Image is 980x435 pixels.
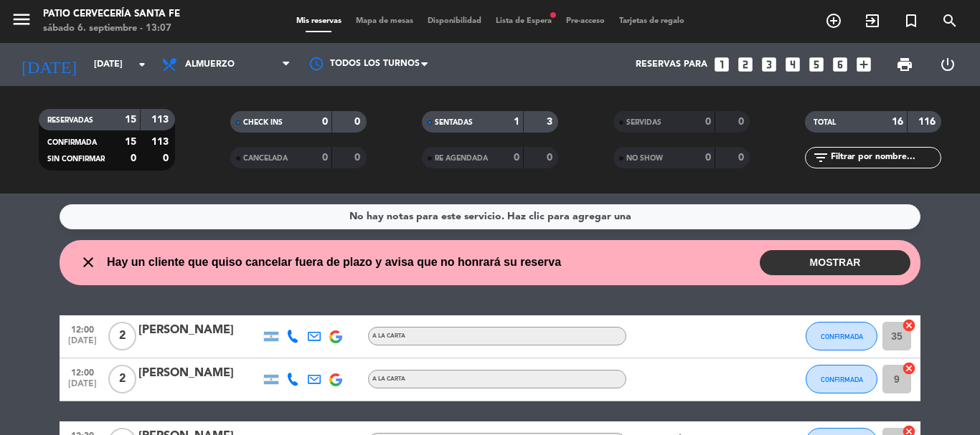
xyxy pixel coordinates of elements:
span: A LA CARTA [372,376,405,382]
img: google-logo.png [329,373,342,386]
strong: 0 [738,153,747,163]
span: TOTAL [814,119,836,126]
span: Reservas para [636,59,707,70]
i: cancel [902,361,916,376]
span: SIN CONFIRMAR [47,156,105,163]
button: MOSTRAR [760,250,910,275]
strong: 0 [547,153,555,163]
i: search [941,12,958,29]
span: Almuerzo [185,59,235,70]
strong: 0 [738,117,747,127]
strong: 15 [125,137,136,147]
span: CANCELADA [243,155,288,162]
i: [DATE] [11,49,87,80]
i: looks_one [712,55,731,74]
span: CHECK INS [243,119,283,126]
span: RE AGENDADA [435,155,488,162]
i: cancel [902,318,916,333]
span: Pre-acceso [559,17,612,25]
i: looks_5 [807,55,826,74]
button: CONFIRMADA [806,322,877,350]
span: NO SHOW [626,155,663,162]
strong: 0 [705,153,711,163]
strong: 0 [131,153,136,163]
span: Disponibilidad [420,17,489,25]
span: 12:00 [65,320,100,337]
span: 12:00 [65,363,100,380]
strong: 3 [547,117,555,127]
span: Tarjetas de regalo [612,17,692,25]
span: fiber_manual_record [549,11,557,19]
span: Hay un cliente que quiso cancelar fuera de plazo y avisa que no honrará su reserva [107,253,561,272]
i: close [80,254,97,271]
span: CONFIRMADA [821,376,863,383]
i: looks_6 [831,55,849,74]
i: exit_to_app [864,12,881,29]
i: filter_list [812,149,829,166]
span: print [896,56,913,73]
span: Lista de Espera [489,17,559,25]
span: CONFIRMADA [47,139,97,146]
strong: 0 [514,153,519,163]
i: arrow_drop_down [133,56,151,73]
i: power_settings_new [939,56,956,73]
i: looks_4 [783,55,802,74]
strong: 0 [354,153,363,163]
span: 2 [108,365,136,393]
strong: 0 [322,117,328,127]
span: CONFIRMADA [821,333,863,340]
span: SERVIDAS [626,119,661,126]
span: [DATE] [65,336,100,353]
strong: 0 [705,117,711,127]
strong: 1 [514,117,519,127]
span: SENTADAS [435,119,473,126]
strong: 0 [322,153,328,163]
strong: 116 [918,117,938,127]
img: google-logo.png [329,330,342,343]
div: [PERSON_NAME] [138,321,260,340]
span: Mapa de mesas [349,17,420,25]
strong: 15 [125,115,136,125]
span: 2 [108,322,136,350]
span: RESERVADAS [47,117,93,124]
input: Filtrar por nombre... [829,150,941,166]
strong: 113 [151,115,171,125]
span: BUSCAR [930,9,969,33]
span: A LA CARTA [372,333,405,339]
div: No hay notas para este servicio. Haz clic para agregar una [349,209,631,225]
span: Mis reservas [289,17,349,25]
strong: 0 [163,153,171,163]
span: WALK IN [853,9,892,33]
div: [PERSON_NAME] [138,364,260,383]
div: Patio Cervecería Santa Fe [43,7,180,21]
span: [DATE] [65,379,100,396]
i: turned_in_not [903,12,920,29]
strong: 0 [354,117,363,127]
i: looks_3 [760,55,778,74]
div: LOG OUT [926,43,969,86]
i: looks_two [736,55,755,74]
div: sábado 6. septiembre - 13:07 [43,21,180,36]
button: menu [11,9,32,35]
strong: 16 [892,117,903,127]
i: add_box [854,55,873,74]
button: CONFIRMADA [806,365,877,393]
i: menu [11,9,32,30]
strong: 113 [151,137,171,147]
i: add_circle_outline [825,12,842,29]
span: Reserva especial [892,9,930,33]
span: RESERVAR MESA [814,9,853,33]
